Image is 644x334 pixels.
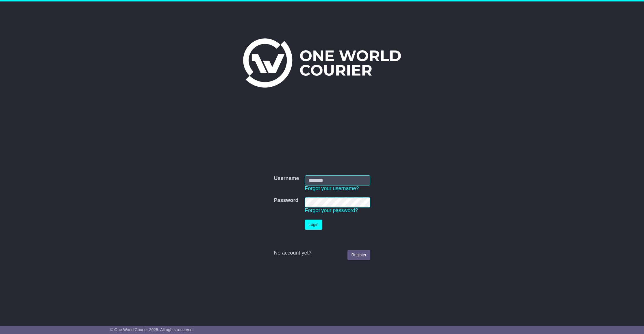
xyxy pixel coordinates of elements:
[305,207,358,213] a: Forgot your password?
[274,250,370,256] div: No account yet?
[243,38,401,88] img: One World
[274,197,298,204] label: Password
[110,327,194,332] span: © One World Courier 2025. All rights reserved.
[274,175,299,182] label: Username
[347,250,370,260] a: Register
[305,220,322,230] button: Login
[305,185,359,191] a: Forgot your username?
